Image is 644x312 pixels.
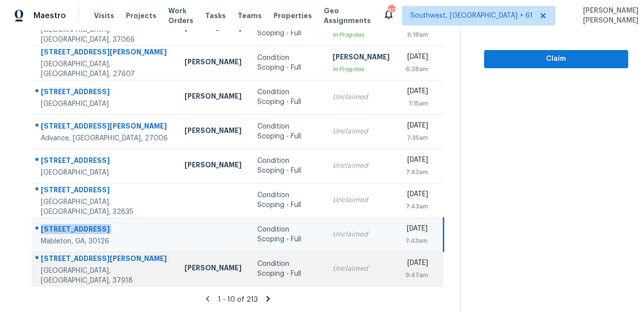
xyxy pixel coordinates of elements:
div: In Progress [333,30,390,40]
div: [DATE] [405,189,429,202]
span: Teams [238,11,262,21]
div: Unclaimed [333,195,390,205]
div: [DATE] [405,155,429,167]
div: [STREET_ADDRESS][PERSON_NAME] [41,121,169,133]
div: Condition Scoping - Full [257,53,317,73]
div: [STREET_ADDRESS] [41,87,169,99]
div: [DATE] [405,121,429,133]
div: 7:35am [405,133,429,143]
div: Unclaimed [333,127,390,136]
div: Mableton, GA, 30126 [41,236,169,246]
span: Maestro [33,11,66,21]
div: [PERSON_NAME] [184,263,242,275]
div: 6:38am [405,64,429,74]
div: Unclaimed [333,161,390,171]
div: Condition Scoping - Full [257,225,317,244]
div: [PERSON_NAME] [184,91,242,104]
span: Tasks [205,12,226,19]
button: Claim [484,50,628,68]
div: [PERSON_NAME] [184,126,242,138]
span: Visits [94,11,114,21]
div: Advance, [GEOGRAPHIC_DATA], 27006 [41,133,169,143]
div: 7:15am [405,99,429,108]
div: 6:18am [405,30,429,40]
span: Work Orders [168,6,193,26]
div: [STREET_ADDRESS] [41,185,169,197]
span: [PERSON_NAME] [PERSON_NAME] [579,6,639,26]
div: Unclaimed [333,264,390,274]
div: [GEOGRAPHIC_DATA] [41,99,169,109]
div: [PERSON_NAME] [184,160,242,172]
div: [STREET_ADDRESS] [41,224,169,236]
div: Condition Scoping - Full [257,122,317,141]
span: 1 - 10 of 213 [218,296,258,303]
div: 7:43am [405,236,428,246]
span: Southwest, [GEOGRAPHIC_DATA] + 61 [410,11,533,21]
div: 7:43am [405,167,429,177]
div: [GEOGRAPHIC_DATA], [GEOGRAPHIC_DATA], 37918 [41,266,169,286]
div: Condition Scoping - Full [257,156,317,176]
div: [DATE] [405,86,429,99]
div: Condition Scoping - Full [257,190,317,210]
div: [PERSON_NAME] [333,52,390,64]
div: Unclaimed [333,230,390,239]
div: In Progress [333,64,390,74]
span: Projects [126,11,156,21]
div: Condition Scoping - Full [257,259,317,279]
span: Properties [274,11,312,21]
div: [GEOGRAPHIC_DATA], [GEOGRAPHIC_DATA], 27607 [41,59,169,79]
div: 9:47am [405,270,429,280]
div: [DATE] [405,224,428,236]
div: [STREET_ADDRESS][PERSON_NAME] [41,47,169,59]
div: [STREET_ADDRESS][PERSON_NAME] [41,254,169,266]
div: [DATE] [405,258,429,270]
div: [GEOGRAPHIC_DATA], [GEOGRAPHIC_DATA], 32835 [41,197,169,217]
div: 800 [388,6,395,16]
div: [DATE] [405,52,429,64]
div: [STREET_ADDRESS] [41,156,169,168]
div: Unclaimed [333,92,390,102]
div: 7:43am [405,202,429,211]
div: [PERSON_NAME] [184,57,242,69]
div: Condition Scoping - Full [257,87,317,107]
span: Geo Assignments [324,6,371,26]
span: Claim [492,53,620,65]
div: [GEOGRAPHIC_DATA], [GEOGRAPHIC_DATA], 37066 [41,25,169,45]
div: [GEOGRAPHIC_DATA] [41,168,169,178]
